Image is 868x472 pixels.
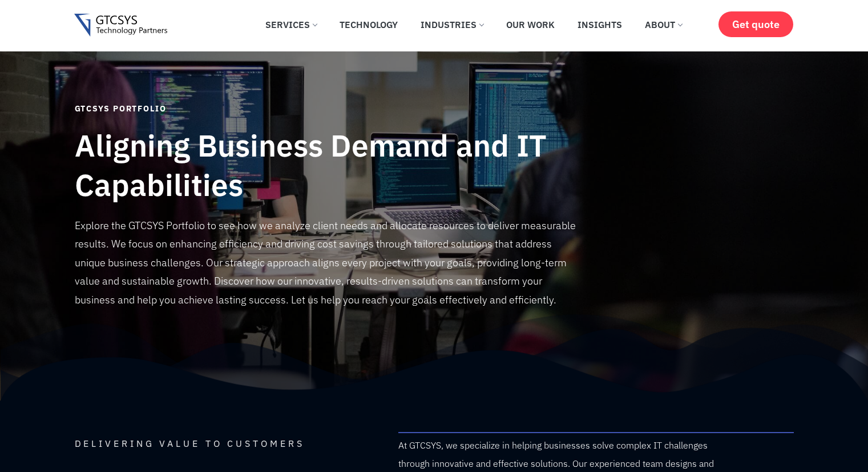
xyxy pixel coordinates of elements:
[74,14,167,37] img: Gtcsys logo
[498,12,563,37] a: Our Work
[75,439,387,448] p: Delivering value to customers
[636,12,691,37] a: About
[75,217,578,309] p: Explore the GTCSYS Portfolio to see how we analyze client needs and allocate resources to deliver...
[75,126,578,205] h2: Aligning Business Demand and IT Capabilities
[718,11,793,37] a: Get quote
[732,18,780,30] span: Get quote
[331,12,406,37] a: Technology
[257,12,325,37] a: Services
[75,103,578,115] div: GTCSYS Portfolio
[569,12,631,37] a: Insights
[412,12,492,37] a: Industries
